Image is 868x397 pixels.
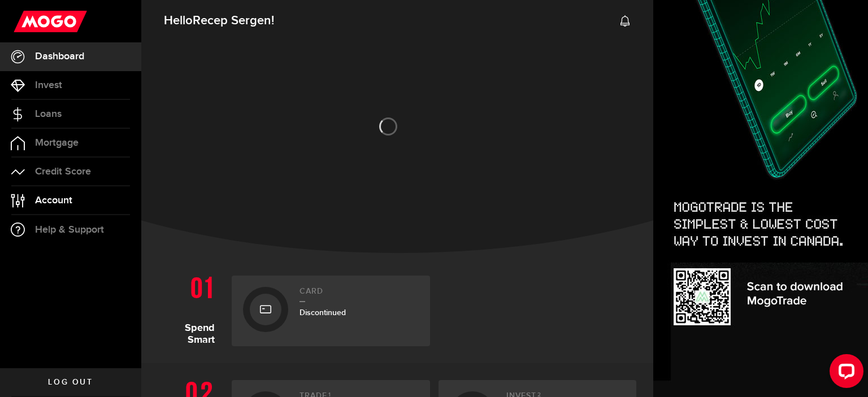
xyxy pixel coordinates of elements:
[35,138,79,148] span: Mortgage
[300,308,346,317] span: Discontinued
[158,270,223,346] h1: Spend Smart
[300,287,419,302] h2: Card
[48,378,93,386] span: Log out
[193,13,271,28] span: Recep Sergen
[821,350,868,397] iframe: LiveChat chat widget
[232,276,430,346] a: CardDiscontinued
[35,80,62,90] span: Invest
[35,225,104,235] span: Help & Support
[35,195,72,206] span: Account
[164,9,274,33] span: Hello !
[35,167,91,177] span: Credit Score
[35,109,62,119] span: Loans
[35,51,84,62] span: Dashboard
